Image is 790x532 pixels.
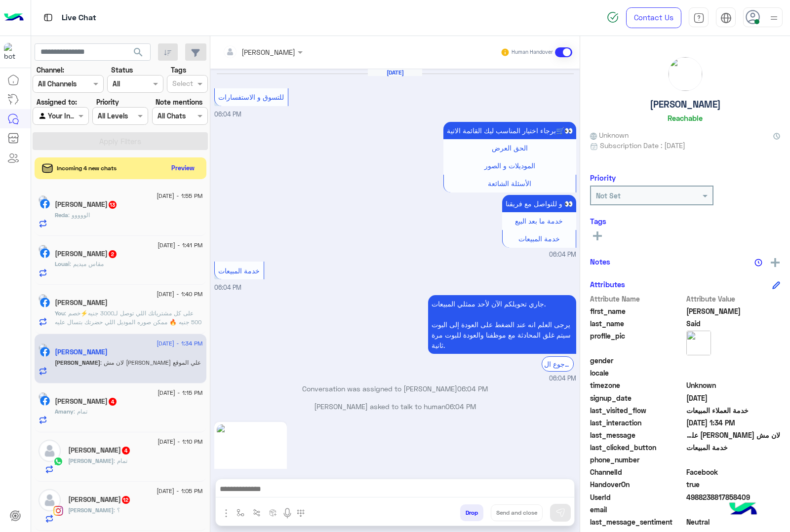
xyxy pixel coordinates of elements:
[689,7,709,28] a: tab
[249,504,265,521] button: Trigger scenario
[39,489,61,511] img: defaultAdmin.png
[460,504,483,521] button: Drop
[368,69,422,76] h6: [DATE]
[100,359,201,366] span: لان مش عارف الاقيه علي الموقع
[214,284,241,291] span: 06:04 PM
[768,12,780,24] img: profile
[40,396,50,406] img: Facebook
[214,383,576,394] p: Conversation was assigned to [PERSON_NAME]
[590,217,780,226] h6: Tags
[515,217,563,225] span: خدمة ما بعد البيع
[220,507,232,519] img: send attachment
[55,299,108,307] h5: Azza Emara
[233,504,249,521] button: select flow
[686,517,781,527] span: 0
[686,393,781,403] span: 2025-05-06T09:03:25.202Z
[686,418,781,428] span: 2025-08-19T10:34:33.926Z
[55,408,74,415] span: Amany
[488,179,531,188] span: الأسئلة الشائعة
[686,492,781,502] span: 4988238817858409
[590,442,684,453] span: last_clicked_button
[686,331,711,355] img: picture
[297,509,305,517] img: make a call
[214,111,241,118] span: 06:04 PM
[590,418,684,428] span: last_interaction
[590,306,684,316] span: first_name
[157,290,202,299] span: [DATE] - 1:40 PM
[68,495,131,504] h5: Ahmed Al-Ghazali
[771,258,780,267] img: add
[590,294,684,304] span: Attribute Name
[37,65,64,75] label: Channel:
[39,195,47,204] img: picture
[590,368,684,378] span: locale
[686,504,781,515] span: null
[686,430,781,440] span: لان مش عارف الاقيه علي الموقع
[55,309,201,326] span: على كل مشترياتك اللي توصل لـ3000 جنيه⚡خصم 500 جنيه 🔥 ممكن صوره الموديل اللي حضرتك بتسال عليه
[590,455,684,465] span: phone_number
[686,318,781,329] span: Said
[668,114,703,122] h6: Reachable
[590,479,684,490] span: HandoverOn
[55,397,118,406] h5: Amany Mahmoud Samer
[39,294,47,303] img: picture
[55,250,118,258] h5: Louai Kassem
[549,250,576,260] span: 06:04 PM
[68,446,131,455] h5: Ahmed
[445,402,476,411] span: 06:04 PM
[109,250,117,258] span: 2
[693,12,705,24] img: tab
[590,517,684,527] span: last_message_sentiment
[754,259,762,266] img: notes
[171,78,193,91] div: Select
[457,384,488,393] span: 06:04 PM
[132,46,144,58] span: search
[68,457,114,464] span: [PERSON_NAME]
[114,506,120,514] span: ؟
[590,280,625,289] h6: Attributes
[62,11,96,25] p: Live Chat
[39,440,61,462] img: defaultAdmin.png
[37,97,77,107] label: Assigned to:
[726,493,760,527] img: hulul-logo.png
[549,374,576,383] span: 06:04 PM
[590,331,684,353] span: profile_pic
[68,211,90,219] span: الووووو
[607,11,619,23] img: spinner
[590,405,684,416] span: last_visited_flow
[157,339,202,348] span: [DATE] - 1:34 PM
[109,398,117,406] span: 4
[74,408,87,415] span: تمام
[502,195,576,212] p: 11/5/2025, 6:04 PM
[4,7,24,28] img: Logo
[590,318,684,329] span: last_name
[590,504,684,515] span: email
[53,506,63,516] img: Instagram
[686,455,781,465] span: null
[281,507,293,519] img: send voice note
[686,306,781,316] span: Ahmed
[542,356,574,372] div: الرجوع ال Bot
[686,442,781,453] span: خدمة المبيعات
[590,430,684,440] span: last_message
[555,508,565,518] img: send message
[39,343,47,352] img: picture
[122,496,130,504] span: 12
[686,479,781,490] span: true
[253,509,261,517] img: Trigger scenario
[686,294,781,304] span: Attribute Value
[686,380,781,390] span: Unknown
[157,191,202,200] span: [DATE] - 1:55 PM
[158,388,202,397] span: [DATE] - 1:15 PM
[686,467,781,477] span: 0
[126,43,151,65] button: search
[156,97,202,107] label: Note mentions
[650,99,721,110] h5: [PERSON_NAME]
[669,57,702,91] img: picture
[122,447,130,455] span: 4
[590,173,616,182] h6: Priority
[109,201,117,209] span: 13
[269,509,277,517] img: create order
[114,457,127,464] span: تمام
[218,266,260,275] span: خدمة المبيعات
